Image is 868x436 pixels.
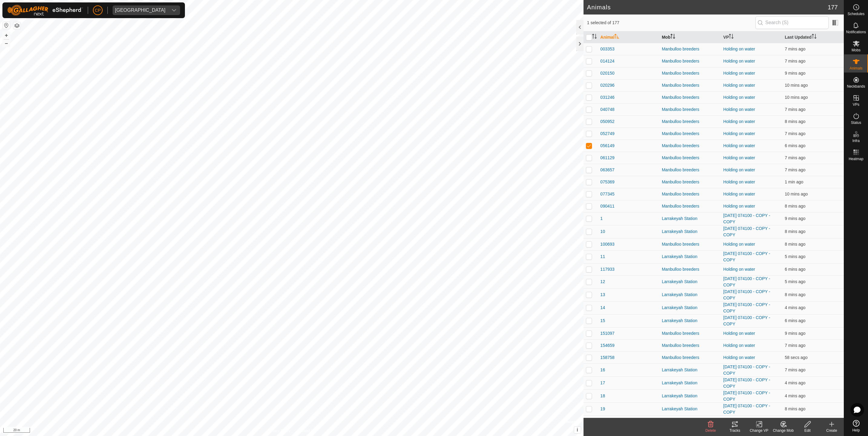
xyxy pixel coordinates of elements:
span: 17 [600,380,605,386]
a: Holding on water [723,119,755,124]
div: Larrakeyah Station [662,305,718,311]
span: 020296 [600,82,615,89]
span: 18 Aug 2025, 8:50 am [785,292,805,297]
a: Holding on water [723,355,755,360]
span: 18 Aug 2025, 8:58 am [785,179,803,184]
div: [GEOGRAPHIC_DATA] [115,8,166,13]
div: Larrakeyah Station [662,393,718,399]
span: Infra [852,139,860,143]
span: 18 Aug 2025, 8:54 am [785,279,805,284]
span: 16 [600,367,605,373]
div: Manbulloo breeders [662,106,718,113]
span: 003353 [600,46,615,52]
a: Holding on water [723,143,755,148]
div: Manbulloo breeders [662,179,718,185]
span: Heatmap [849,157,863,161]
div: Manbulloo breeders [662,354,718,361]
a: Holding on water [723,71,755,76]
div: Manbulloo breeders [662,131,718,137]
div: Larrakeyah Station [662,406,718,412]
div: Create [820,428,844,433]
span: Delete [705,428,716,433]
a: [DATE] 074100 - COPY - COPY [723,315,770,326]
span: 18 Aug 2025, 8:52 am [785,318,805,323]
span: 18 Aug 2025, 8:51 am [785,107,805,112]
span: 158758 [600,354,615,361]
div: Manbulloo breeders [662,167,718,173]
span: 063657 [600,167,615,173]
button: – [3,40,10,47]
span: 18 Aug 2025, 8:53 am [785,254,805,259]
th: Animal [598,31,659,43]
a: Holding on water [723,343,755,348]
span: 18 Aug 2025, 8:50 am [785,71,805,76]
a: Holding on water [723,107,755,112]
span: 15 [600,318,605,324]
div: Manbulloo breeders [662,191,718,197]
span: i [577,427,578,432]
span: VPs [853,103,859,106]
button: Reset Map [3,22,10,29]
span: 052749 [600,131,615,137]
span: 154659 [600,342,615,349]
span: Neckbands [847,85,865,88]
a: Holding on water [723,95,755,100]
img: Gallagher Logo [7,5,83,16]
div: Larrakeyah Station [662,279,718,285]
div: Manbulloo breeders [662,342,718,349]
a: [DATE] 074100 - COPY - COPY [723,276,770,287]
span: 117933 [600,266,615,273]
span: 020150 [600,70,615,76]
div: Larrakeyah Station [662,367,718,373]
span: 18 Aug 2025, 8:51 am [785,59,805,63]
div: Change Mob [771,428,795,433]
a: Holding on water [723,192,755,196]
a: [DATE] 074100 - COPY - COPY [723,377,770,389]
span: CP [95,7,100,14]
span: 14 [600,305,605,311]
span: 18 Aug 2025, 8:50 am [785,242,805,247]
span: 18 Aug 2025, 8:52 am [785,267,805,272]
div: Edit [795,428,820,433]
span: 18 Aug 2025, 8:52 am [785,143,805,148]
span: 18 Aug 2025, 8:55 am [785,393,805,398]
a: Privacy Policy [268,428,291,434]
a: Holding on water [723,242,755,247]
div: Tracks [723,428,747,433]
span: 12 [600,279,605,285]
span: Animals [850,66,863,70]
div: dropdown trigger [168,5,180,15]
a: [DATE] 074100 - COPY - COPY [723,403,770,415]
span: 18 Aug 2025, 8:54 am [785,305,805,310]
span: 18 Aug 2025, 8:51 am [785,155,805,160]
div: Change VP [747,428,771,433]
div: Manbulloo breeders [662,203,718,209]
input: Search (S) [755,16,829,29]
p-sorticon: Activate to sort [670,35,675,40]
a: [DATE] 074100 - COPY - COPY [723,251,770,262]
span: Manbulloo Station [113,5,168,15]
span: 11 [600,254,605,260]
a: [DATE] 074100 - COPY - COPY [723,213,770,224]
div: Manbulloo breeders [662,82,718,89]
a: [DATE] 074100 - COPY - COPY [723,390,770,402]
span: 18 Aug 2025, 8:49 am [785,83,808,88]
th: Last Updated [782,31,844,43]
div: Manbulloo breeders [662,118,718,125]
span: 1 [600,215,603,222]
span: 18 Aug 2025, 8:51 am [785,367,805,372]
span: Schedules [847,12,864,16]
span: 18 Aug 2025, 8:58 am [785,355,808,360]
a: Holding on water [723,47,755,51]
span: 040748 [600,106,615,113]
span: 18 Aug 2025, 8:50 am [785,406,805,411]
span: 100693 [600,241,615,247]
span: 18 Aug 2025, 8:50 am [785,119,805,124]
span: 13 [600,292,605,298]
div: Larrakeyah Station [662,380,718,386]
a: [DATE] 074100 - COPY - COPY [723,226,770,237]
span: 18 Aug 2025, 8:49 am [785,331,805,336]
a: Contact Us [298,428,315,434]
span: 18 Aug 2025, 8:54 am [785,380,805,385]
h2: Animals [587,4,828,11]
